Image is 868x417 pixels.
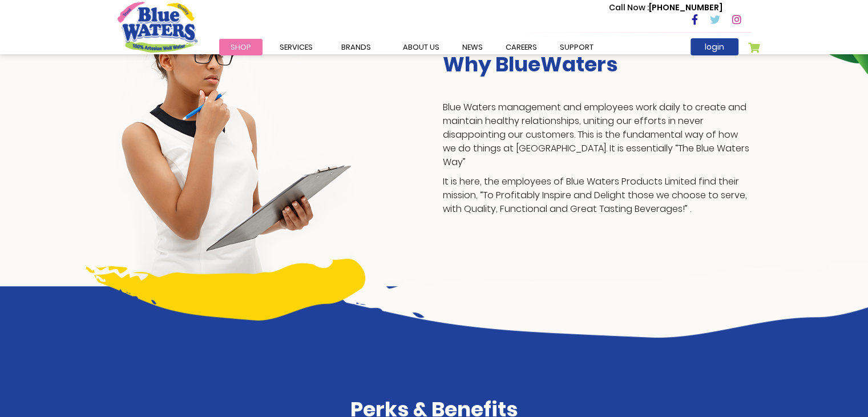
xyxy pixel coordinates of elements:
[280,42,313,53] span: Services
[261,262,868,338] img: career-intro-art.png
[231,42,251,53] span: Shop
[443,175,751,216] p: It is here, the employees of Blue Waters Products Limited find their mission, “To Profitably Insp...
[494,39,548,55] a: careers
[443,101,751,169] p: Blue Waters management and employees work daily to create and maintain healthy relationships, uni...
[548,39,605,55] a: support
[86,259,365,320] img: career-yellow-bar.png
[118,2,197,52] a: store logo
[691,38,738,55] a: login
[609,2,722,14] p: [PHONE_NUMBER]
[451,39,494,55] a: News
[609,2,649,13] span: Call Now :
[341,42,371,53] span: Brands
[391,39,451,55] a: about us
[443,52,751,77] h3: Why BlueWaters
